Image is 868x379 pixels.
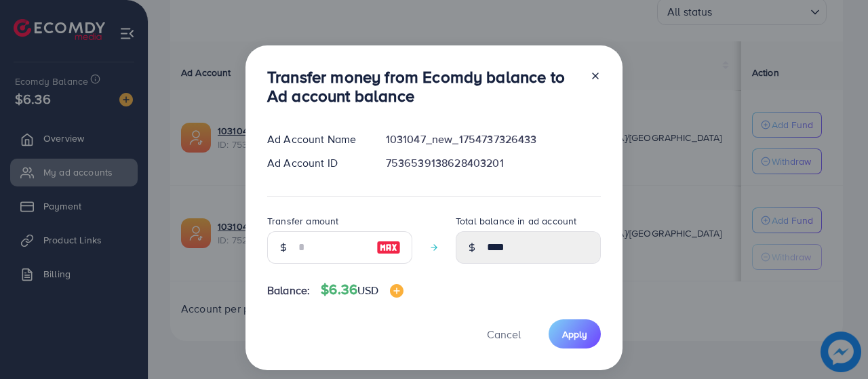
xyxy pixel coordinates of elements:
div: Ad Account Name [256,132,375,147]
span: USD [357,283,378,298]
h4: $6.36 [321,281,403,298]
div: 7536539138628403201 [375,155,612,171]
button: Apply [549,319,601,348]
span: Apply [562,327,587,341]
img: image [376,239,401,256]
button: Cancel [470,319,538,348]
label: Transfer amount [267,214,338,228]
h3: Transfer money from Ecomdy balance to Ad account balance [267,67,579,106]
label: Total balance in ad account [456,214,576,228]
div: Ad Account ID [256,155,375,171]
span: Cancel [487,327,521,342]
div: 1031047_new_1754737326433 [375,132,612,147]
span: Balance: [267,283,310,298]
img: image [390,284,403,298]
